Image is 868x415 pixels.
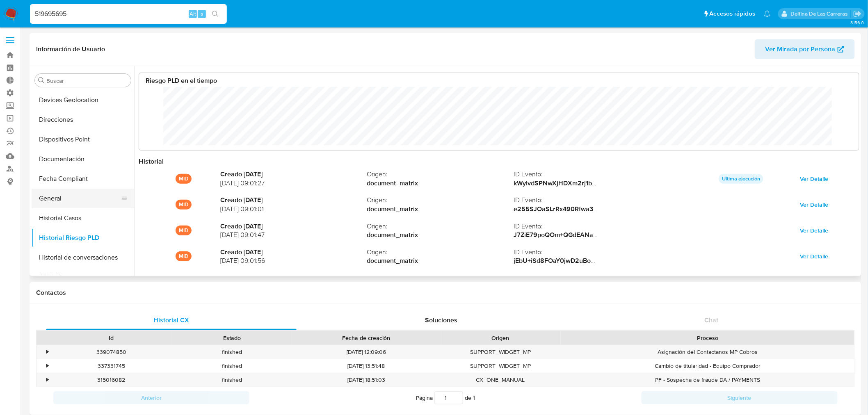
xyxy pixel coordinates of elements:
[220,205,367,214] span: [DATE] 09:01:01
[32,189,128,208] button: General
[795,172,834,185] button: Ver Detalle
[514,222,660,231] span: ID Evento :
[719,174,763,184] p: Ultima ejecución
[32,208,134,228] button: Historial Casos
[32,248,134,267] button: Historial de conversaciones
[139,157,164,166] strong: Historial
[146,76,217,85] strong: Riesgo PLD en el tiempo
[220,179,367,188] span: [DATE] 09:01:27
[46,362,48,370] div: •
[440,345,561,359] div: SUPPORT_WIDGET_MP
[53,391,249,404] button: Anterior
[561,373,854,387] div: PF - Sospecha de fraude DA / PAYMENTS
[207,8,224,20] button: search-icon
[473,394,475,402] span: 1
[705,315,719,325] span: Chat
[446,334,555,342] div: Origen
[367,230,514,239] strong: document_matrix
[514,196,660,205] span: ID Evento :
[440,373,561,387] div: CX_ONE_MANUAL
[795,250,834,263] button: Ver Detalle
[177,334,286,342] div: Estado
[800,199,829,210] span: Ver Detalle
[171,345,292,359] div: finished
[755,39,855,59] button: Ver Mirada por Persona
[32,90,134,110] button: Devices Geolocation
[514,178,840,188] strong: kWyIvdSPNwXjHDXm2rj1bN7N7Lsg+J99iUC6qxR7f88mBPZPbqrs8kyxBWXJ/wB37imVckUFRrgt3RsE+LblmQ==
[32,267,134,287] button: IV Challenges
[298,334,434,342] div: Fecha de creación
[764,10,771,17] a: Notificaciones
[220,230,367,239] span: [DATE] 09:01:47
[32,169,134,189] button: Fecha Compliant
[292,359,440,373] div: [DATE] 13:51:48
[153,315,189,325] span: Historial CX
[416,391,475,404] span: Página de
[57,334,166,342] div: Id
[367,196,514,205] span: Origen :
[642,391,838,404] button: Siguiente
[176,251,192,261] p: MID
[800,225,829,236] span: Ver Detalle
[440,359,561,373] div: SUPPORT_WIDGET_MP
[171,373,292,387] div: finished
[514,230,858,239] strong: J7ZiE79poQOm+QGdEANaU1WdlZ3ugRaD+exrfSsvD09+0bAwQUR9Yg760gqRAAMuMo0et9EEWW0rZmJ4cN0KFA==
[292,373,440,387] div: [DATE] 18:51:03
[566,334,849,342] div: Proceso
[710,9,756,18] span: Accesos rápidos
[561,359,854,373] div: Cambio de titularidad - Equipo Comprador
[176,226,192,235] p: MID
[795,224,834,237] button: Ver Detalle
[800,173,829,185] span: Ver Detalle
[220,256,367,265] span: [DATE] 09:01:56
[38,77,45,84] button: Buscar
[425,315,458,325] span: Soluciones
[561,345,854,359] div: Asignación del Contactanos MP Cobros
[176,174,192,184] p: MID
[46,376,48,384] div: •
[220,170,367,179] strong: Creado [DATE]
[176,200,192,210] p: MID
[51,373,171,387] div: 315016082
[32,110,134,130] button: Direcciones
[367,222,514,231] span: Origen :
[171,359,292,373] div: finished
[190,10,196,18] span: Alt
[514,248,660,257] span: ID Evento :
[790,10,850,18] p: delfina.delascarreras@mercadolibre.com
[800,251,829,262] span: Ver Detalle
[46,348,48,356] div: •
[32,130,134,149] button: Dispositivos Point
[765,39,836,59] span: Ver Mirada por Persona
[30,9,227,19] input: Buscar usuario o caso...
[36,45,105,53] h1: Información de Usuario
[220,196,367,205] strong: Creado [DATE]
[514,204,845,214] strong: e255SJOaSLrRx490Rfwa3cX7jLsG1OUCzCW7YtdQwucxFmZturs+BMU6w6yyiWzSrXaqgZy99if9Oh15hO3eCg==
[367,205,514,214] strong: document_matrix
[292,345,440,359] div: [DATE] 12:09:06
[36,289,855,297] h1: Contactos
[51,359,171,373] div: 337331745
[220,248,367,257] strong: Creado [DATE]
[51,345,171,359] div: 339074850
[46,77,128,84] input: Buscar
[201,10,203,18] span: s
[367,170,514,179] span: Origen :
[367,248,514,257] span: Origen :
[795,198,834,211] button: Ver Detalle
[514,256,838,265] strong: jEbU+iSd8FOaY0jwD2uBoPooLTgg5U0Cb8UOEa0fjeeN2VEetTuFBGsjs9ml9Wnt8e6mO8/1N/0XKs4E7rX+6g==
[32,149,134,169] button: Documentación
[32,228,134,248] button: Historial Riesgo PLD
[367,179,514,188] strong: document_matrix
[853,9,862,18] a: Salir
[367,256,514,265] strong: document_matrix
[220,222,367,231] strong: Creado [DATE]
[514,170,660,179] span: ID Evento :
